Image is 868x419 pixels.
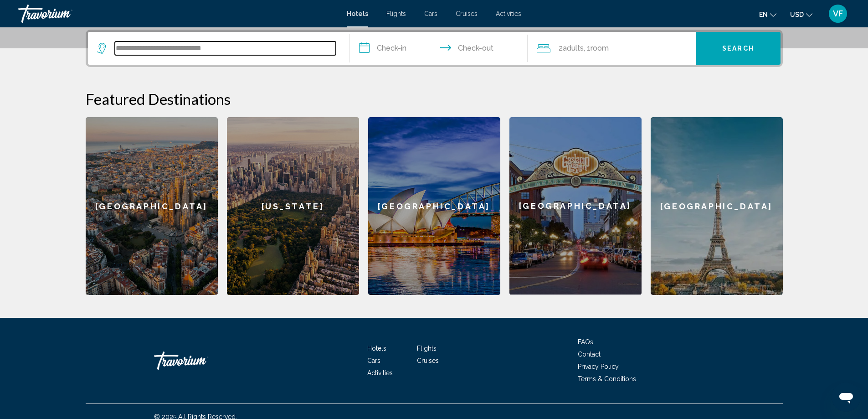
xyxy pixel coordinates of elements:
[759,8,776,21] button: Change language
[559,42,584,55] span: 2
[509,117,642,295] div: [GEOGRAPHIC_DATA]
[578,375,636,383] a: Terms & Conditions
[417,357,439,364] a: Cruises
[528,32,696,65] button: Travelers: 2 adults, 0 children
[367,357,380,364] a: Cars
[696,32,781,65] button: Search
[790,8,812,21] button: Change currency
[367,345,386,352] a: Hotels
[386,10,406,17] a: Flights
[826,4,850,23] button: User Menu
[86,90,783,108] h2: Featured Destinations
[496,10,521,17] a: Activities
[88,32,781,65] div: Search widget
[722,45,754,52] span: Search
[154,347,245,374] a: Travorium
[591,44,609,52] span: Room
[790,11,804,18] span: USD
[227,117,359,295] a: [US_STATE]
[509,117,642,295] a: [GEOGRAPHIC_DATA]
[368,117,500,295] a: [GEOGRAPHIC_DATA]
[578,338,593,346] a: FAQs
[759,11,768,18] span: en
[18,5,338,23] a: Travorium
[578,351,601,358] a: Contact
[833,9,843,18] span: VF
[86,117,218,295] a: [GEOGRAPHIC_DATA]
[832,383,861,412] iframe: Button to launch messaging window
[578,363,619,370] a: Privacy Policy
[584,42,609,55] span: , 1
[367,369,393,377] a: Activities
[417,345,437,352] a: Flights
[456,10,478,17] a: Cruises
[350,32,528,65] button: Check in and out dates
[651,117,783,295] a: [GEOGRAPHIC_DATA]
[563,44,584,52] span: Adults
[347,10,368,17] a: Hotels
[424,10,437,17] a: Cars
